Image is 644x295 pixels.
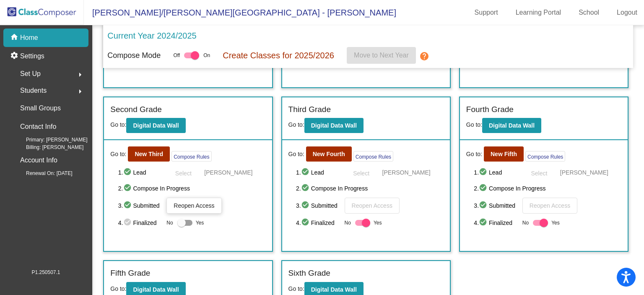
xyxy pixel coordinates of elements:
a: Logout [610,6,644,19]
mat-icon: check_circle [479,183,489,193]
span: No [345,219,351,227]
span: On [203,52,210,59]
span: Go to: [288,150,304,159]
span: Reopen Access [352,202,392,209]
button: Digital Data Wall [126,118,185,133]
mat-icon: arrow_right [75,86,85,97]
span: Billing: [PERSON_NAME] [13,144,83,151]
mat-icon: settings [10,51,20,61]
span: 4. Finalized [118,218,163,228]
mat-icon: help [419,51,429,61]
mat-icon: check_circle [123,201,133,211]
p: Account Info [20,154,57,166]
span: 4. Finalized [474,218,518,228]
span: 3. Submitted [474,201,518,211]
p: Settings [20,51,44,61]
span: No [522,219,529,227]
label: Second Grade [110,104,162,116]
span: [PERSON_NAME] [204,168,252,177]
p: Current Year 2024/2025 [107,29,196,42]
span: Go to: [466,150,482,159]
label: Sixth Grade [288,267,330,279]
span: 3. Submitted [118,201,163,211]
span: Yes [196,218,204,228]
button: Compose Rules [353,151,393,162]
b: New Fourth [313,151,345,157]
p: Contact Info [20,121,56,133]
mat-icon: check_circle [123,218,133,228]
p: Compose Mode [107,50,161,61]
p: Home [20,33,38,43]
button: Compose Rules [525,151,565,162]
span: Go to: [466,121,482,128]
span: 3. Submitted [296,201,340,211]
button: Select [166,166,200,179]
button: Reopen Access [345,198,400,214]
span: Yes [374,218,382,228]
mat-icon: check_circle [301,201,311,211]
span: Go to: [110,121,126,128]
span: Go to: [110,150,126,159]
mat-icon: check_circle [479,201,489,211]
span: Go to: [110,285,126,292]
button: Move to Next Year [347,47,416,64]
mat-icon: check_circle [301,167,311,178]
span: Set Up [20,68,41,80]
mat-icon: check_circle [479,218,489,228]
mat-icon: arrow_right [75,70,85,80]
b: Digital Data Wall [133,286,179,293]
mat-icon: check_circle [479,167,489,178]
button: Select [522,166,556,179]
mat-icon: check_circle [123,167,133,178]
span: Select [175,170,192,177]
span: 2. Compose In Progress [474,183,621,193]
mat-icon: home [10,33,20,43]
span: 1. Lead [474,167,518,178]
b: Digital Data Wall [311,122,357,129]
p: Small Groups [20,102,61,114]
span: Reopen Access [174,202,214,209]
b: Digital Data Wall [133,122,179,129]
span: Students [20,85,47,97]
span: [PERSON_NAME]/[PERSON_NAME][GEOGRAPHIC_DATA] - [PERSON_NAME] [84,6,396,19]
button: Select [345,166,378,179]
span: Select [531,170,547,177]
span: Move to Next Year [354,52,409,59]
b: Digital Data Wall [489,122,535,129]
a: School [572,6,606,19]
button: New Fifth [484,146,524,162]
button: Compose Rules [171,151,211,162]
b: New Third [135,151,163,157]
a: Support [468,6,505,19]
span: 1. Lead [118,167,163,178]
span: 1. Lead [296,167,340,178]
p: Create Classes for 2025/2026 [223,49,334,62]
b: New Fifth [491,151,517,157]
span: [PERSON_NAME] [382,168,431,177]
span: 2. Compose In Progress [118,183,266,193]
span: 4. Finalized [296,218,340,228]
span: Off [173,52,180,59]
mat-icon: check_circle [301,218,311,228]
span: Select [353,170,369,177]
span: Primary: [PERSON_NAME] [13,136,88,144]
button: Reopen Access [166,198,221,214]
mat-icon: check_circle [123,183,133,193]
span: Renewal On: [DATE] [13,170,72,177]
button: Reopen Access [522,198,577,214]
label: Fifth Grade [110,267,150,279]
label: Fourth Grade [466,104,514,116]
span: Go to: [288,285,304,292]
span: No [166,219,173,227]
button: New Third [128,146,170,162]
span: Yes [551,218,560,228]
b: Digital Data Wall [311,286,357,293]
button: Digital Data Wall [482,118,541,133]
button: New Fourth [306,146,352,162]
label: Third Grade [288,104,331,116]
button: Digital Data Wall [304,118,364,133]
span: Go to: [288,121,304,128]
a: Learning Portal [509,6,568,19]
mat-icon: check_circle [301,183,311,193]
span: [PERSON_NAME] [560,168,608,177]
